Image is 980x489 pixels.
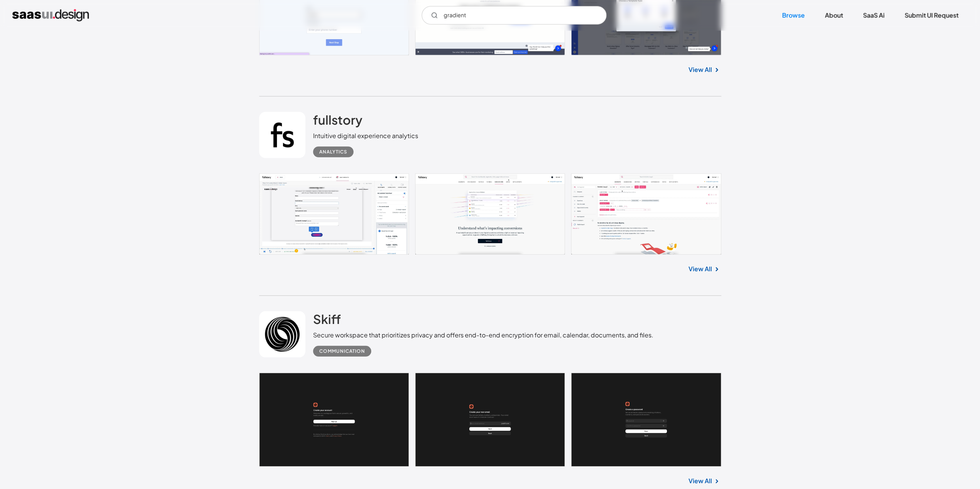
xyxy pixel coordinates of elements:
a: fullstory [313,112,362,131]
div: Intuitive digital experience analytics [313,131,418,140]
a: View All [689,65,712,74]
a: Browse [773,7,814,24]
a: Submit UI Request [895,7,968,24]
a: SaaS Ai [854,7,894,24]
h2: fullstory [313,112,362,127]
a: About [816,7,852,24]
a: View All [689,476,712,486]
div: Communication [319,347,365,356]
div: Analytics [319,147,347,157]
form: Email Form [422,6,606,25]
h2: Skiff [313,311,341,327]
a: Skiff [313,311,341,330]
a: home [12,9,89,22]
a: View All [689,264,712,274]
div: Secure workspace that prioritizes privacy and offers end-to-end encryption for email, calendar, d... [313,330,653,340]
input: Search UI designs you're looking for... [422,6,606,25]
